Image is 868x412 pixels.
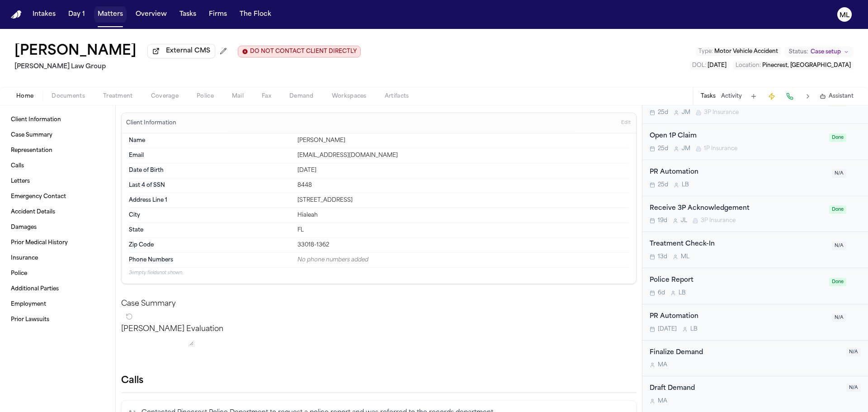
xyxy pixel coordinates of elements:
[829,205,846,214] span: Done
[29,6,59,23] a: Intakes
[682,145,690,152] span: J M
[7,128,108,142] a: Case Summary
[642,124,868,160] div: Open task: Open 1P Claim
[642,304,868,341] div: Open task: PR Automation
[385,93,409,100] span: Artifacts
[129,137,292,144] dt: Name
[829,93,854,100] span: Assistant
[129,227,292,234] dt: State
[129,242,292,249] dt: Zip Code
[784,47,854,57] button: Change status from Case setup
[289,93,314,100] span: Demand
[166,47,210,56] span: External CMS
[829,278,846,286] span: Done
[650,348,841,358] div: Finalize Demand
[147,44,215,58] button: External CMS
[658,398,667,405] span: M A
[297,182,629,189] div: 8448
[7,297,108,312] a: Employment
[701,93,716,100] button: Tasks
[16,93,33,100] span: Home
[7,251,108,265] a: Insurance
[7,174,108,189] a: Letters
[681,217,687,224] span: J L
[811,48,841,56] span: Case setup
[236,6,275,23] button: The Flock
[783,90,796,103] button: Make a Call
[704,145,737,152] span: 1P Insurance
[297,197,629,204] div: [STREET_ADDRESS]
[681,253,689,260] span: M L
[205,6,231,23] button: Firms
[7,282,108,296] a: Additional Parties
[708,63,726,68] span: [DATE]
[789,48,808,56] span: Status:
[7,143,108,158] a: Representation
[846,384,861,392] span: N/A
[129,167,292,174] dt: Date of Birth
[129,212,292,219] dt: City
[103,93,133,100] span: Treatment
[618,116,633,130] button: Edit
[846,348,861,356] span: N/A
[129,152,292,159] dt: Email
[232,93,244,100] span: Mail
[650,275,824,286] div: Police Report
[238,46,361,57] button: Edit client contact restriction
[829,133,846,142] span: Done
[197,93,214,100] span: Police
[176,6,200,23] button: Tasks
[14,62,361,72] h2: [PERSON_NAME] Law Group
[297,256,629,264] div: No phone numbers added
[679,289,686,297] span: L B
[297,167,629,174] div: [DATE]
[129,182,292,189] dt: Last 4 of SSN
[832,169,846,178] span: N/A
[52,93,85,100] span: Documents
[642,268,868,304] div: Open task: Police Report
[14,43,137,60] button: Edit matter name
[642,88,868,124] div: Open task: Open 3P Claim
[65,6,89,23] button: Day 1
[121,298,637,309] h2: Case Summary
[7,236,108,250] a: Prior Medical History
[658,326,677,333] span: [DATE]
[7,266,108,281] a: Police
[642,376,868,412] div: Open task: Draft Demand
[762,63,851,68] span: Pinecrest, [GEOGRAPHIC_DATA]
[650,239,826,250] div: Treatment Check-In
[650,312,826,322] div: PR Automation
[832,242,846,250] span: N/A
[747,90,760,103] button: Add Task
[765,90,778,103] button: Create Immediate Task
[658,109,668,116] span: 25d
[642,196,868,232] div: Open task: Receive 3P Acknowledgement
[7,220,108,235] a: Damages
[621,120,631,126] span: Edit
[297,242,629,249] div: 33018-1362
[820,93,854,100] button: Assistant
[690,326,698,333] span: L B
[733,61,854,70] button: Edit Location: Pinecrest, FL
[650,131,824,142] div: Open 1P Claim
[650,167,826,178] div: PR Automation
[297,152,629,159] div: [EMAIL_ADDRESS][DOMAIN_NAME]
[650,204,824,214] div: Receive 3P Acknowledgement
[658,181,668,189] span: 25d
[7,205,108,219] a: Accident Details
[14,43,137,60] h1: [PERSON_NAME]
[658,253,667,260] span: 13d
[262,93,271,100] span: Fax
[682,181,689,189] span: L B
[698,49,713,54] span: Type :
[7,313,108,327] a: Prior Lawsuits
[642,160,868,196] div: Open task: PR Automation
[7,189,108,204] a: Emergency Contact
[94,6,127,23] a: Matters
[132,6,170,23] a: Overview
[642,232,868,268] div: Open task: Treatment Check-In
